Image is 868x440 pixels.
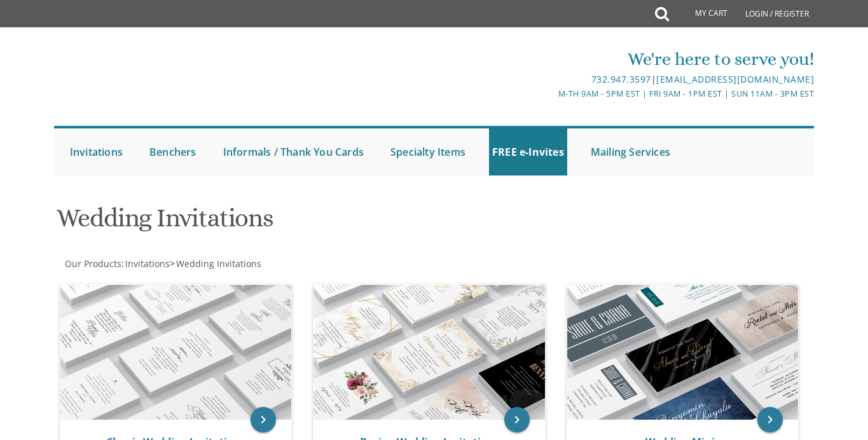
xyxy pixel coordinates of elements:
[313,285,545,420] img: Design Wedding Invitations
[64,258,121,270] a: Our Products
[656,73,814,85] a: [EMAIL_ADDRESS][DOMAIN_NAME]
[489,128,567,175] a: FREE e-Invites
[220,128,367,175] a: Informals / Thank You Cards
[124,258,170,270] a: Invitations
[146,128,200,175] a: Benchers
[591,73,651,85] a: 732.947.3597
[387,128,469,175] a: Specialty Items
[60,285,292,420] img: Classic Wedding Invitations
[54,258,434,270] div: :
[308,46,814,72] div: We're here to serve you!
[176,258,261,270] span: Wedding Invitations
[67,128,126,175] a: Invitations
[125,258,170,270] span: Invitations
[251,407,276,432] a: keyboard_arrow_right
[170,258,261,270] span: >
[567,285,799,420] img: Wedding Minis
[57,204,554,242] h1: Wedding Invitations
[668,1,736,27] a: My Cart
[588,128,673,175] a: Mailing Services
[504,407,530,432] a: keyboard_arrow_right
[175,258,261,270] a: Wedding Invitations
[308,87,814,100] div: M-Th 9am - 5pm EST | Fri 9am - 1pm EST | Sun 11am - 3pm EST
[308,72,814,87] div: |
[757,407,783,432] a: keyboard_arrow_right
